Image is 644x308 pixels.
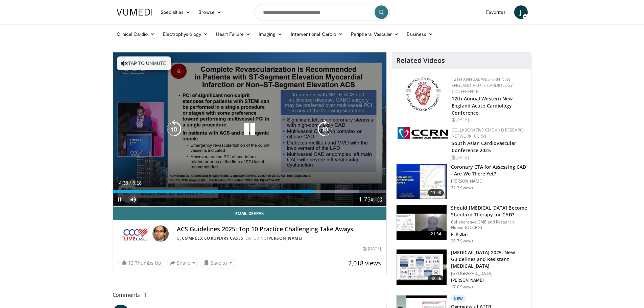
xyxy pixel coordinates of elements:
a: Browse [194,5,225,19]
span: 4:38 [119,180,128,186]
span: 13 [128,260,134,266]
img: Avatar [152,226,169,242]
video-js: Video Player [113,52,387,207]
img: Complex Coronary Cases [118,226,150,242]
span: 13:58 [428,189,444,196]
button: Playback Rate [359,193,373,206]
div: [DATE] [363,246,381,252]
button: Tap to unmute [117,56,171,70]
p: [GEOGRAPHIC_DATA] [451,271,527,276]
h4: ACS Guidelines 2025: Top 10 Practice Challenging Take Aways [177,226,381,233]
span: / [130,180,131,186]
span: 6:18 [133,180,142,186]
a: Complex Coronary Cases [182,235,243,241]
a: Interventional Cardio [287,27,347,41]
h4: Related Videos [396,56,445,65]
span: 21:34 [428,231,444,237]
p: New [451,295,466,302]
p: P. Ridker [451,232,527,237]
p: 22.3K views [451,185,473,191]
a: 13:58 Coronary CTA for Assessing CAD - Are We There Yet? [PERSON_NAME] 22.3K views [396,164,527,199]
button: Fullscreen [373,193,386,206]
button: Share [167,258,198,268]
span: 2,018 views [348,259,381,267]
a: [PERSON_NAME] [267,235,303,241]
div: [DATE] [452,155,526,161]
span: 42:56 [428,275,444,282]
a: Imaging [255,27,287,41]
a: Specialties [157,5,195,19]
p: 17.0K views [451,284,473,290]
a: 12th Annual Western New England Acute Cardiology Conference [452,95,512,116]
img: VuMedi Logo [117,9,152,16]
a: Clinical Cardio [113,27,159,41]
button: Pause [113,193,126,206]
div: By FEATURING [177,235,381,241]
img: 0954f259-7907-4053-a817-32a96463ecc8.png.150x105_q85_autocrop_double_scale_upscale_version-0.2.png [404,76,442,112]
p: 20.7K views [451,238,473,244]
p: [PERSON_NAME] [451,179,527,184]
div: [DATE] [452,117,526,123]
a: Electrophysiology [159,27,212,41]
a: Heart Failure [212,27,255,41]
a: Collaborative CME and Research Network (CCRN) [452,127,526,139]
img: 34b2b9a4-89e5-4b8c-b553-8a638b61a706.150x105_q85_crop-smart_upscale.jpg [397,164,447,199]
div: Progress Bar [113,190,387,193]
span: Comments 1 [113,290,387,299]
a: Email Deepak [113,207,387,220]
a: South Asian Cardiovascular Conference 2025 [452,140,516,153]
h3: [MEDICAL_DATA] 2025: New Guidelines and Resistant [MEDICAL_DATA] [451,249,527,269]
a: 21:34 Should [MEDICAL_DATA] Become Standard Therapy for CAD? Collaborative CME and Research Netwo... [396,205,527,244]
a: 42:56 [MEDICAL_DATA] 2025: New Guidelines and Resistant [MEDICAL_DATA] [GEOGRAPHIC_DATA] [PERSON_... [396,249,527,290]
img: 280bcb39-0f4e-42eb-9c44-b41b9262a277.150x105_q85_crop-smart_upscale.jpg [397,250,447,285]
p: [PERSON_NAME] [451,278,527,283]
p: Collaborative CME and Research Network (CCRN) [451,219,527,230]
a: J [514,5,528,19]
img: a04ee3ba-8487-4636-b0fb-5e8d268f3737.png.150x105_q85_autocrop_double_scale_upscale_version-0.2.png [398,127,448,139]
a: Favorites [482,5,510,19]
a: Peripheral Vascular [347,27,403,41]
img: eb63832d-2f75-457d-8c1a-bbdc90eb409c.150x105_q85_crop-smart_upscale.jpg [397,205,447,240]
button: Mute [126,193,140,206]
a: 12th Annual Western New England Acute Cardiology Conference [452,76,513,94]
input: Search topics, interventions [255,4,390,20]
button: Save to [201,258,235,268]
h3: Should [MEDICAL_DATA] Become Standard Therapy for CAD? [451,205,527,218]
a: Business [403,27,437,41]
h3: Coronary CTA for Assessing CAD - Are We There Yet? [451,164,527,177]
a: 13 Thumbs Up [118,258,164,268]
